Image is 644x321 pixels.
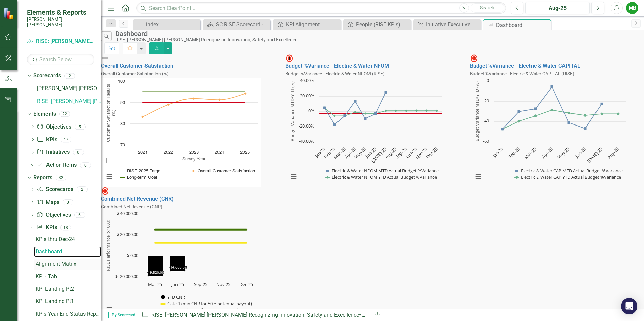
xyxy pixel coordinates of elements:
[501,85,603,130] g: Electric & Water CAP MTD Actual Budget %Variance , line 1 of 2 with 8 data points.
[34,246,101,257] a: Dashboard
[600,103,603,105] path: Jul-25, -22.62558249. Electric & Water CAP MTD Actual Budget %Variance .
[182,157,206,162] text: Survey Year
[517,120,520,122] path: Feb-25, -39.80567511. Electric & Water CAP YTD Actual Budget %Variance .
[573,146,587,159] text: Jun-25
[285,54,293,62] img: Above MAX Target
[37,98,101,105] a: RISE: [PERSON_NAME] [PERSON_NAME] Recognizing Innovation, Safety and Excellence
[171,281,184,287] text: Jun-25
[483,118,489,124] text: -40
[34,234,101,245] a: KPIs thru Dec-24
[496,21,549,29] div: Dashboard
[370,146,388,164] text: [DATE]-25
[117,210,138,216] text: $ 40,000.00
[491,146,504,159] text: Jan-25
[115,30,641,37] div: Dashboard
[37,85,101,93] a: [PERSON_NAME] [PERSON_NAME] CORPORATE Balanced Scorecard
[470,78,630,187] svg: Interactive chart
[115,37,641,42] div: RISE: [PERSON_NAME] [PERSON_NAME] Recognizing Innovation, Safety and Excellence
[191,168,255,173] button: Show Overall Customer Satisfaction
[470,63,580,69] a: Budget %Variance - Electric & Water CAPITAL
[323,91,387,126] g: Electric & Water NFOM MTD Actual Budget %Variance , line 1 of 2 with 12 data points.
[36,261,101,267] div: Alignment Matrix
[501,128,504,130] path: Jan-25, -47.40996624. Electric & Water CAP MTD Actual Budget %Variance .
[75,124,86,130] div: 5
[120,168,161,173] button: Show RISE 2025 Target
[240,150,250,155] text: 2025
[142,311,367,319] div: » »
[523,146,537,160] text: Mar-25
[534,108,537,110] path: Mar-25, -27.47985206. Electric & Water CAP MTD Actual Budget %Variance .
[34,296,101,307] a: KPI Landing Pt1
[59,111,70,117] div: 22
[161,294,186,300] button: Show YTD CNR
[34,271,101,282] a: KPI - Tab
[584,127,586,130] path: Jun-25, -47.0145883. Electric & Water CAP MTD Actual Budget %Variance .
[567,121,570,124] path: May-25, -41.04706051. Electric & Water CAP MTD Actual Budget %Variance .
[385,109,387,112] path: Jul-25, 0.81017742. Electric & Water NFOM YTD Actual Budget %Variance .
[299,123,314,129] text: -20.00%
[34,259,101,270] a: Alignment Matrix
[325,168,439,174] button: Show Electric & Water NFOM MTD Actual Budget %Variance
[108,312,138,318] span: By Scorecard
[56,175,66,181] div: 32
[141,116,144,118] path: 2021, 83.05. Overall Customer Satisfaction.
[34,309,101,319] a: KPIs Year End Status Report for 2025 Targets using 2024 Data
[333,115,336,117] path: Feb-25, -6.14121226. Electric & Water NFOM YTD Actual Budget %Variance .
[364,146,378,159] text: Jun-25
[101,204,162,209] small: Combined Net Revenue (CNR)
[586,146,604,164] text: [DATE]-25
[556,146,570,160] text: May-25
[425,109,428,112] path: Nov-25, 0.81017742. Electric & Water NFOM YTD Actual Budget %Variance .
[36,186,73,193] a: Scorecards
[600,112,603,115] path: Jul-25, -32.46857143. Electric & Water CAP YTD Actual Budget %Variance .
[356,20,409,29] div: People (RISE KPIs)
[354,111,357,113] path: Apr-25, -0.9509906. Electric & Water NFOM YTD Actual Budget %Variance .
[27,16,94,28] small: [PERSON_NAME] [PERSON_NAME]
[395,109,397,112] path: Aug-25, 0.81017742. Electric & Water NFOM YTD Actual Budget %Variance .
[626,2,638,14] button: MB
[161,300,252,307] button: Show Gate 1 (min CNR for 50% potential payout)
[27,38,94,45] a: RISE: [PERSON_NAME] [PERSON_NAME] Recognizing Innovation, Safety and Excellence
[290,81,296,141] text: Budget Variance MTD/YTD (%)
[244,92,247,95] path: 2025, 94.15. Overall Customer Satisfaction.
[300,77,314,83] text: 40.00%
[101,78,261,187] svg: Interactive chart
[606,146,620,160] text: Aug-25
[205,20,269,29] a: SC RISE Scorecard - Welcome to ClearPoint
[239,281,253,287] text: Dec-25
[621,298,637,314] div: Open Intercom Messenger
[64,73,75,79] div: 2
[61,137,71,142] div: 17
[385,91,387,94] path: Jul-25, 25.34586328. Electric & Water NFOM MTD Actual Budget %Variance .
[115,273,138,279] text: $ -20,000.00
[120,175,157,180] button: Show Long-term Goal
[148,281,162,287] text: Mar-25
[405,146,418,159] text: Oct-25
[436,109,438,112] path: Dec-25, 0.81017742. Electric & Water NFOM YTD Actual Budget %Variance .
[308,108,314,114] text: 0%
[285,78,459,187] div: Chart. Highcharts interactive chart.
[148,256,163,276] path: Mar-25, -19,520. YTD CNR .
[36,236,101,242] div: KPIs thru Dec-24
[127,252,138,258] text: $ 0.00
[146,20,199,29] div: index
[63,199,73,205] div: 0
[194,281,207,287] text: Sep-25
[426,20,479,29] div: Initiative Executive Sponsor
[534,114,537,117] path: Mar-25, -34.44732155. Electric & Water CAP YTD Actual Budget %Variance .
[105,220,111,271] text: RISE Performance (x1000)
[36,311,101,317] div: KPIs Year End Status Report for 2025 Targets using 2024 Data
[471,3,504,13] button: Search
[474,81,480,141] text: Budget Variance MTD/YTD (%)
[216,20,269,29] div: SC RISE Scorecard - Welcome to ClearPoint
[415,20,479,29] a: Initiative Executive Sponsor
[3,7,15,19] img: ClearPoint Strategy
[27,53,94,65] input: Search Below...
[474,172,483,181] button: View chart menu, Chart
[169,265,187,270] text: -14,693.00
[345,20,409,29] a: People (RISE KPIs)
[332,146,347,160] text: Mar-25
[275,20,339,29] a: KPI Alignment
[36,274,101,280] div: KPI - Tab
[151,312,359,318] a: RISE: [PERSON_NAME] [PERSON_NAME] Recognizing Innovation, Safety and Excellence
